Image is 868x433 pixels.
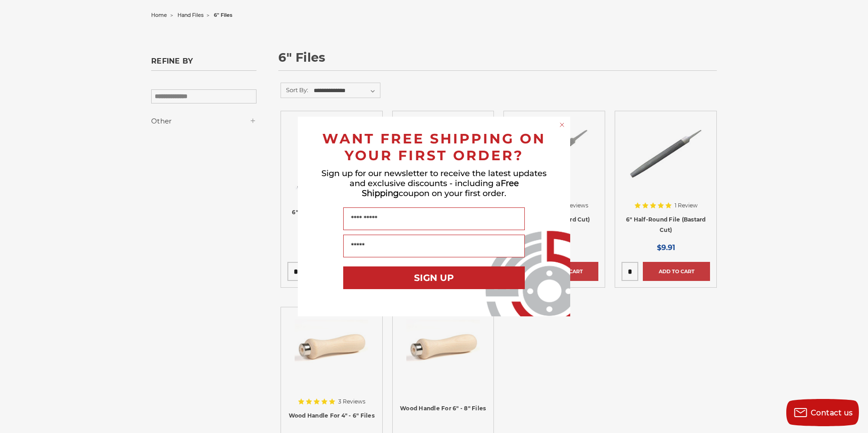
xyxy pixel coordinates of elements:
button: Close dialog [557,120,567,129]
button: SIGN UP [343,266,525,289]
span: Sign up for our newsletter to receive the latest updates and exclusive discounts - including a co... [321,168,547,198]
span: Free Shipping [362,178,519,198]
span: WANT FREE SHIPPING ON YOUR FIRST ORDER? [322,130,546,164]
span: Contact us [811,408,853,417]
button: Contact us [786,399,859,426]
